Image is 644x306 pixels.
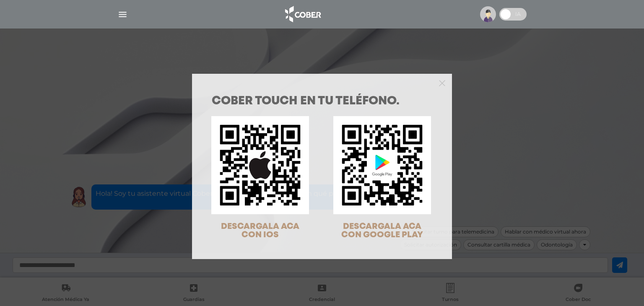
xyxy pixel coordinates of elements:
span: DESCARGALA ACA CON IOS [221,223,299,239]
img: qr-code [333,116,431,214]
button: Close [439,79,445,86]
span: DESCARGALA ACA CON GOOGLE PLAY [341,223,423,239]
h1: COBER TOUCH en tu teléfono. [212,96,432,107]
img: qr-code [211,116,309,214]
